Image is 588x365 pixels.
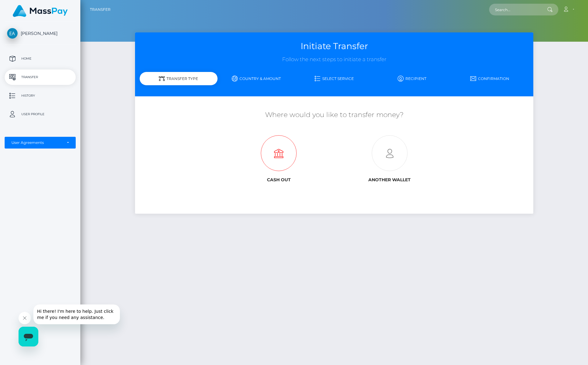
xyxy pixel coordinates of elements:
[5,137,76,149] button: User Agreements
[5,107,76,122] a: User Profile
[451,73,529,84] a: Confirmation
[140,110,529,120] h5: Where would you like to transfer money?
[339,177,440,182] h6: Another wallet
[19,327,38,346] iframe: Button to launch messaging window
[33,304,120,324] iframe: Message from company
[5,31,76,36] span: [PERSON_NAME]
[19,312,31,324] iframe: Close message
[13,5,68,17] img: MassPay
[140,40,529,52] h3: Initiate Transfer
[7,91,73,100] p: History
[5,88,76,103] a: History
[90,3,111,16] a: Transfer
[7,110,73,119] p: User Profile
[140,72,218,85] div: Transfer Type
[5,69,76,85] a: Transfer
[7,73,73,82] p: Transfer
[373,73,451,84] a: Recipient
[11,140,62,145] div: User Agreements
[5,51,76,66] a: Home
[295,73,373,84] a: Select Service
[228,177,329,182] h6: Cash out
[7,54,73,63] p: Home
[140,56,529,63] h3: Follow the next steps to initiate a transfer
[218,73,295,84] a: Country & Amount
[489,4,547,15] input: Search...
